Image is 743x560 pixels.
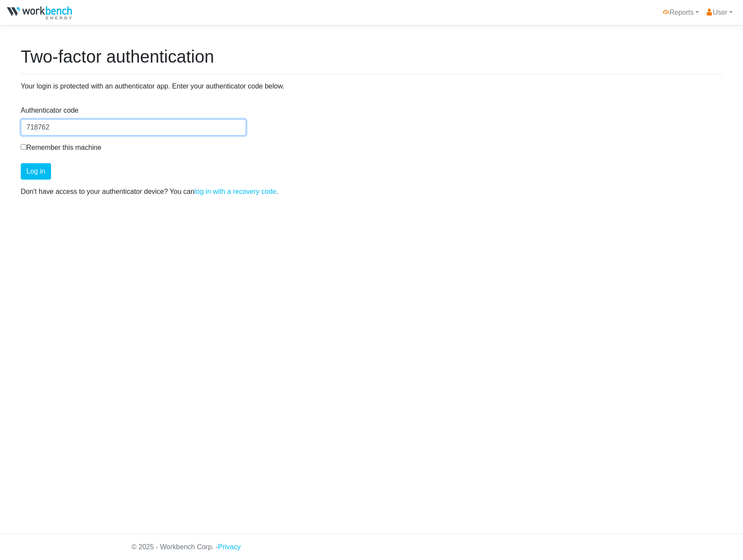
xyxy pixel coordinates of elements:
[21,187,722,197] p: Don't have access to your authenticator device? You can .
[702,4,736,21] a: User
[659,4,702,21] a: Reports
[21,163,51,180] button: Log in
[125,534,618,560] div: © 2025 - Workbench Corp. -
[21,105,78,116] label: Authenticator code
[21,46,722,67] h1: Two-factor authentication
[21,81,722,92] p: Your login is protected with an authenticator app. Enter your authenticator code below.
[21,142,101,153] label: Remember this machine
[218,543,240,551] a: Privacy
[7,6,72,19] img: NRGPeaks.png
[195,188,276,195] a: log in with a recovery code
[21,144,26,150] input: Remember this machine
